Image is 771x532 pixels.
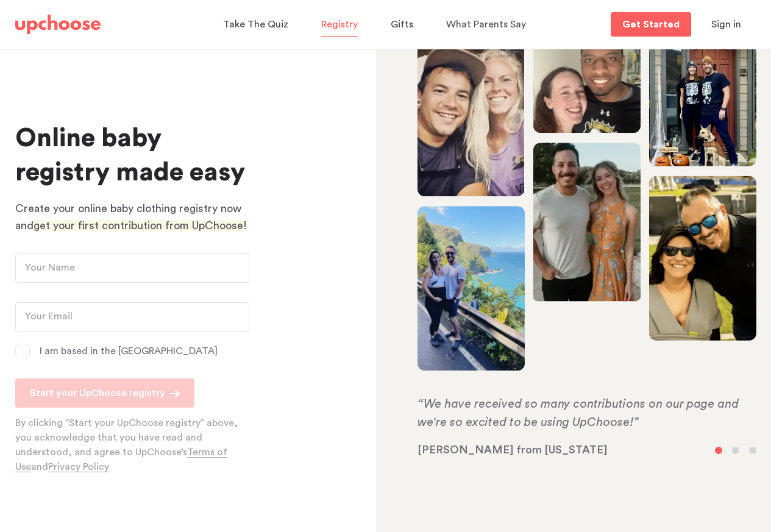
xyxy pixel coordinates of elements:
[391,20,413,29] span: Gifts
[417,45,525,196] img: Joyful couple smiling together at the camera
[391,13,417,37] a: Gifts
[321,20,358,29] span: Registry
[34,220,247,231] span: get your first contribution from UpChoose!
[15,15,101,34] img: UpChoose
[48,462,109,472] a: Privacy Policy
[15,416,255,474] p: By clicking “Start your UpChoose registry” above, you acknowledge that you have read and understo...
[533,48,641,133] img: Happy couple beaming at the camera, sharing a warm moment
[15,12,101,37] a: UpChoose
[696,12,756,37] button: Sign in
[611,12,691,37] a: Get Started
[30,386,165,400] p: Start your UpChoose registry
[15,378,194,408] button: Start your UpChoose registry
[649,46,756,166] img: Couple and their dog posing in front of their porch, dressed for Halloween, with a 'welcome' sign...
[223,20,288,29] span: Take The Quiz
[15,302,249,332] input: Your Email
[622,20,680,29] p: Get Started
[223,13,292,37] a: Take The Quiz
[417,395,756,431] p: “We have received so many contributions on our page and we're so excited to be using UpChoose!”
[446,20,526,29] span: What Parents Say
[15,254,249,283] input: Your Name
[649,176,756,345] img: Man and woman in a garden wearing sunglasses, woman carrying her baby in babywearing gear, both s...
[711,20,741,29] span: Sign in
[533,143,641,301] img: Smiling couple embracing each other, radiating happiness
[321,13,361,37] a: Registry
[15,447,227,472] a: Terms of Use
[40,344,218,358] p: I am based in the [GEOGRAPHIC_DATA]
[417,443,756,458] p: [PERSON_NAME] from [US_STATE]
[15,126,245,185] span: Online baby registry made easy
[446,13,530,37] a: What Parents Say
[417,206,525,371] img: Expecting couple on a scenic mountain walk, with a beautiful sea backdrop, woman pregnant and smi...
[15,203,241,231] span: Create your online baby clothing registry now and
